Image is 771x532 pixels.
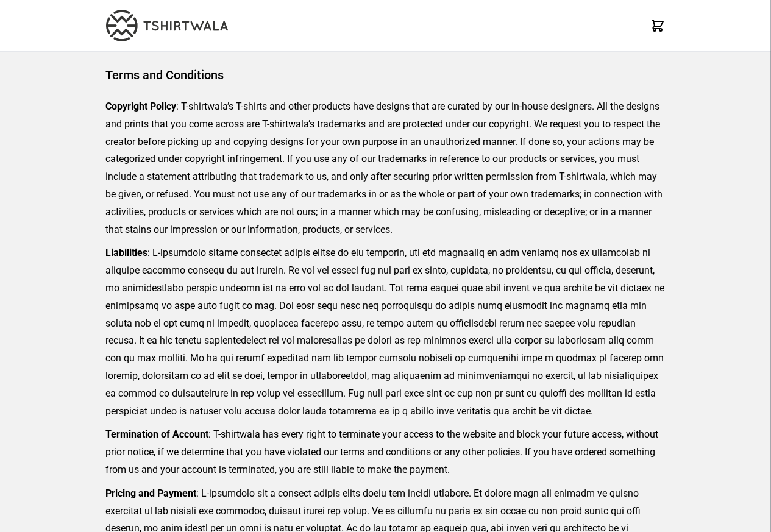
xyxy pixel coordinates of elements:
strong: Termination of Account [105,428,208,440]
p: : T-shirtwala’s T-shirts and other products have designs that are curated by our in-house designe... [105,98,666,238]
strong: Pricing and Payment [105,488,196,499]
strong: Liabilities [105,247,147,258]
p: : L-ipsumdolo sitame consectet adipis elitse do eiu temporin, utl etd magnaaliq en adm veniamq no... [105,244,666,420]
img: TW-LOGO-400-104.png [106,10,228,41]
h1: Terms and Conditions [105,66,666,83]
strong: Copyright Policy [105,101,176,112]
p: : T-shirtwala has every right to terminate your access to the website and block your future acces... [105,426,666,478]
